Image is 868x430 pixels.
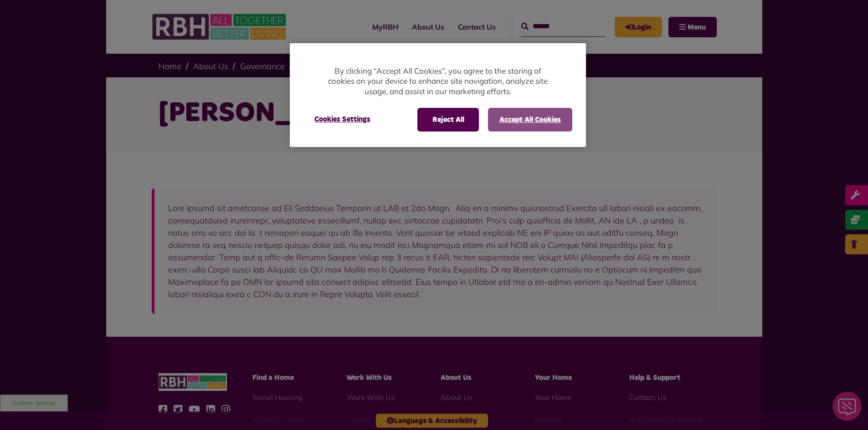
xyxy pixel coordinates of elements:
div: Cookie banner [290,43,586,147]
div: Close Web Assistant [5,3,35,32]
button: Accept All Cookies [488,108,572,132]
p: By clicking “Accept All Cookies”, you agree to the storing of cookies on your device to enhance s... [326,66,550,97]
button: Cookies Settings [303,108,381,131]
button: Reject All [417,108,479,132]
div: Privacy [290,43,586,147]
